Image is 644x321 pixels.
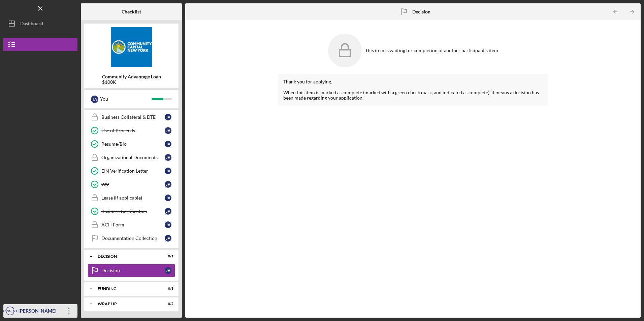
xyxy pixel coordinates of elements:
div: Business Collateral & DTE [101,114,165,120]
div: J A [165,235,171,242]
div: 0 / 1 [161,254,173,258]
div: J A [165,194,171,201]
div: 0 / 3 [161,287,173,291]
div: Lease (if applicable) [101,195,165,201]
a: ACH FormJA [88,218,175,231]
div: J A [165,127,171,134]
div: J A [165,154,171,161]
a: Business Collateral & DTEJA [88,110,175,124]
button: Dashboard [3,17,77,30]
div: J A [165,221,171,228]
a: Organizational DocumentsJA [88,151,175,164]
a: Documentation CollectionJA [88,231,175,245]
div: W9 [101,182,165,187]
div: EIN Verification Letter [101,168,165,174]
div: J A [165,208,171,215]
a: Use of ProceedsJA [88,124,175,137]
a: DecisionJA [88,264,175,277]
div: Resume/Bio [101,141,165,147]
div: Wrap up [98,302,157,306]
div: J A [165,141,171,147]
a: W9JA [88,178,175,191]
a: EIN Verification LetterJA [88,164,175,178]
b: Community Advantage Loan [102,74,161,79]
div: Funding [98,287,157,291]
a: Lease (if applicable)JA [88,191,175,205]
a: Resume/BioJA [88,137,175,151]
img: Product logo [84,27,179,67]
div: You [100,93,152,105]
div: J A [165,181,171,188]
button: [PERSON_NAME][PERSON_NAME] [3,304,77,318]
div: Business Certification [101,209,165,214]
b: Checklist [122,9,141,14]
a: Business CertificationJA [88,205,175,218]
div: $100K [102,79,161,85]
div: Decision [98,254,157,258]
div: Organizational Documents [101,155,165,160]
div: Documentation Collection [101,236,165,241]
div: J A [165,114,171,120]
div: J A [165,168,171,174]
div: 0 / 2 [161,302,173,306]
b: Decision [412,9,430,14]
div: Dashboard [20,17,43,32]
div: ACH Form [101,222,165,227]
div: J A [165,267,171,274]
div: Decision [101,268,165,273]
div: J A [91,96,98,103]
div: Use of Proceeds [101,128,165,133]
div: Thank you for applying. When this item is marked as complete (marked with a green check mark, and... [278,74,547,106]
div: [PERSON_NAME] [17,304,61,319]
div: This item is waiting for completion of another participant's item [365,48,498,53]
